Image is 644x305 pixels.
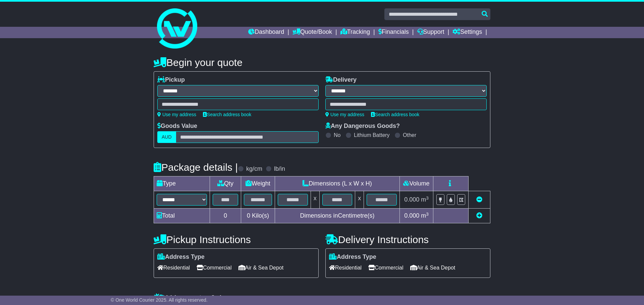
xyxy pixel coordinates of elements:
[238,262,284,273] span: Air & Sea Depot
[157,112,196,117] a: Use my address
[274,165,285,173] label: lb/in
[325,112,364,117] a: Use my address
[292,27,332,38] a: Quote/Book
[241,176,275,191] td: Weight
[154,293,490,304] h4: Warranty & Insurance
[154,234,319,245] h4: Pickup Instructions
[426,212,429,217] sup: 3
[157,76,185,84] label: Pickup
[340,27,370,38] a: Tracking
[154,209,210,223] td: Total
[404,212,419,219] span: 0.000
[325,234,490,245] h4: Delivery Instructions
[157,262,190,273] span: Residential
[247,212,250,219] span: 0
[210,176,241,191] td: Qty
[354,132,390,138] label: Lithium Battery
[404,196,419,203] span: 0.000
[241,209,275,223] td: Kilo(s)
[210,209,241,223] td: 0
[203,112,251,117] a: Search address book
[426,196,429,201] sup: 3
[371,112,419,117] a: Search address book
[410,262,455,273] span: Air & Sea Depot
[111,297,208,303] span: © One World Courier 2025. All rights reserved.
[403,132,416,138] label: Other
[399,176,433,191] td: Volume
[325,123,400,130] label: Any Dangerous Goods?
[157,123,197,130] label: Goods Value
[421,196,429,203] span: m
[329,262,362,273] span: Residential
[246,165,262,173] label: kg/cm
[154,57,490,68] h4: Begin your quote
[275,209,399,223] td: Dimensions in Centimetre(s)
[452,27,482,38] a: Settings
[334,132,340,138] label: No
[154,176,210,191] td: Type
[378,27,409,38] a: Financials
[248,27,284,38] a: Dashboard
[476,196,482,203] a: Remove this item
[325,76,357,84] label: Delivery
[157,253,205,261] label: Address Type
[476,212,482,219] a: Add new item
[275,176,399,191] td: Dimensions (L x W x H)
[417,27,444,38] a: Support
[355,191,364,209] td: x
[154,162,238,173] h4: Package details |
[311,191,319,209] td: x
[197,262,231,273] span: Commercial
[368,262,403,273] span: Commercial
[329,253,376,261] label: Address Type
[157,131,176,143] label: AUD
[421,212,429,219] span: m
